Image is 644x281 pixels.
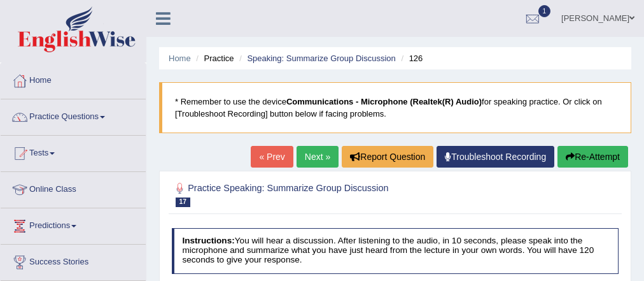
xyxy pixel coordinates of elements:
[182,236,234,245] b: Instructions:
[172,180,449,207] h2: Practice Speaking: Summarize Group Discussion
[1,172,146,204] a: Online Class
[557,146,628,168] button: Re-Attempt
[538,5,551,17] span: 1
[1,245,146,277] a: Success Stories
[251,146,293,168] a: « Prev
[247,54,395,63] a: Speaking: Summarize Group Discussion
[176,198,190,207] span: 17
[1,63,146,95] a: Home
[1,208,146,240] a: Predictions
[172,228,619,274] h4: You will hear a discussion. After listening to the audio, in 10 seconds, please speak into the mi...
[398,52,423,64] li: 126
[193,52,234,64] li: Practice
[159,82,631,133] blockquote: * Remember to use the device for speaking practice. Or click on [Troubleshoot Recording] button b...
[342,146,433,168] button: Report Question
[1,99,146,131] a: Practice Questions
[1,136,146,168] a: Tests
[169,54,191,63] a: Home
[437,146,554,168] a: Troubleshoot Recording
[286,97,482,106] b: Communications - Microphone (Realtek(R) Audio)
[297,146,339,168] a: Next »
